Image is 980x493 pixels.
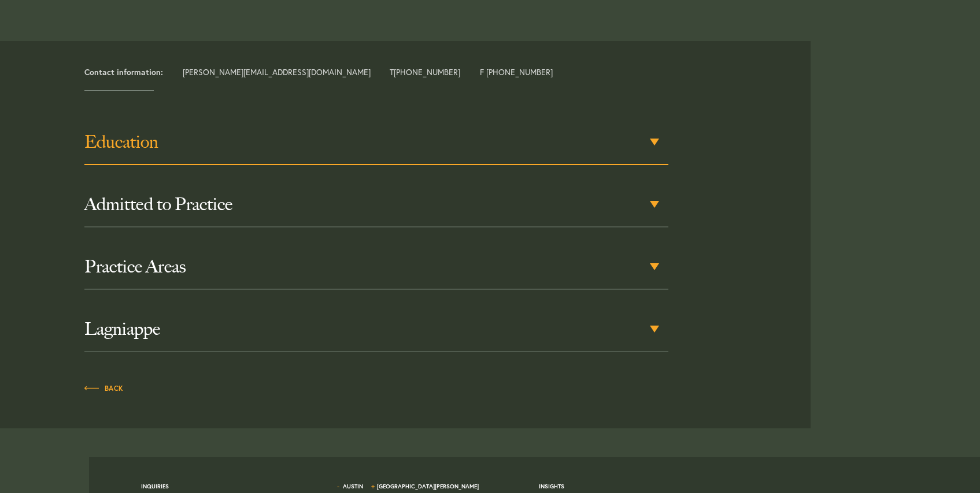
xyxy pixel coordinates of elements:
h3: Education [84,132,669,152]
strong: Contact information: [84,66,163,77]
span: Back [84,385,124,392]
a: [PERSON_NAME][EMAIL_ADDRESS][DOMAIN_NAME] [183,66,371,77]
a: [PHONE_NUMBER] [394,66,460,77]
a: Back [84,381,124,394]
span: T [390,68,460,76]
a: [GEOGRAPHIC_DATA][PERSON_NAME] [377,483,479,490]
h3: Practice Areas [84,256,669,277]
h3: Admitted to Practice [84,194,669,215]
span: F [PHONE_NUMBER] [480,68,553,76]
a: Insights [539,483,564,490]
h3: Lagniappe [84,319,669,339]
a: Austin [343,483,363,490]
